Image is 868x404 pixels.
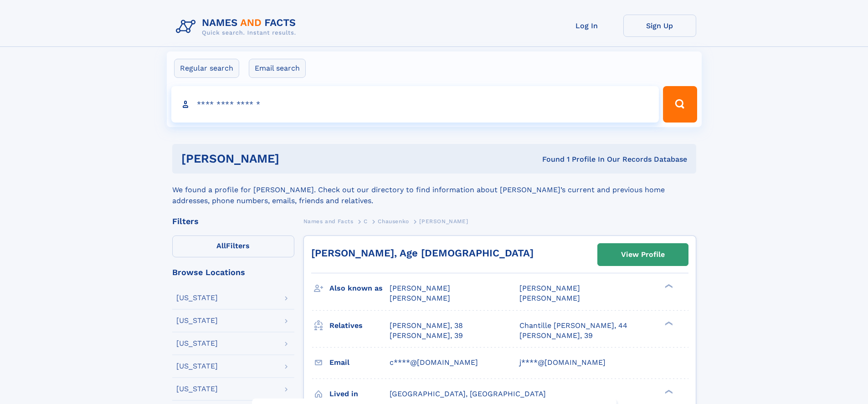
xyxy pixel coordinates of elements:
div: [US_STATE] [176,363,218,370]
a: Names and Facts [303,215,354,227]
div: We found a profile for [PERSON_NAME]. Check out our directory to find information about [PERSON_N... [172,174,696,206]
h3: Relatives [329,318,390,333]
div: Found 1 Profile In Our Records Database [411,154,687,164]
a: [PERSON_NAME], 39 [519,331,593,341]
span: [PERSON_NAME] [519,294,580,302]
div: View Profile [621,244,665,265]
h3: Also known as [329,281,390,296]
span: Chausenko [378,218,409,225]
a: Log In [550,15,623,37]
a: [PERSON_NAME], 38 [390,321,463,331]
label: Filters [172,235,294,257]
img: Logo Names and Facts [172,15,303,39]
a: [PERSON_NAME], Age [DEMOGRAPHIC_DATA] [311,247,534,259]
span: [PERSON_NAME] [419,218,468,225]
span: [PERSON_NAME] [390,294,450,302]
a: [PERSON_NAME], 39 [390,331,463,341]
button: Search Button [663,86,697,123]
a: C [364,215,368,227]
h3: Lived in [329,386,390,402]
a: View Profile [598,244,688,266]
div: [US_STATE] [176,294,218,302]
div: Filters [172,217,294,225]
span: [PERSON_NAME] [390,284,450,292]
div: [US_STATE] [176,317,218,324]
div: [US_STATE] [176,340,218,347]
label: Email search [249,59,306,78]
span: All [216,241,226,250]
a: Chausenko [378,215,409,227]
span: [GEOGRAPHIC_DATA], [GEOGRAPHIC_DATA] [390,389,546,398]
a: Chantille [PERSON_NAME], 44 [519,321,627,331]
input: search input [171,86,659,123]
span: C [364,218,368,225]
div: Browse Locations [172,268,294,276]
h1: [PERSON_NAME] [181,153,411,164]
div: ❯ [663,320,673,326]
h3: Email [329,355,390,370]
div: ❯ [663,283,673,289]
div: [US_STATE] [176,385,218,393]
div: ❯ [663,389,673,394]
a: Sign Up [623,15,696,37]
label: Regular search [174,59,239,78]
span: [PERSON_NAME] [519,284,580,292]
